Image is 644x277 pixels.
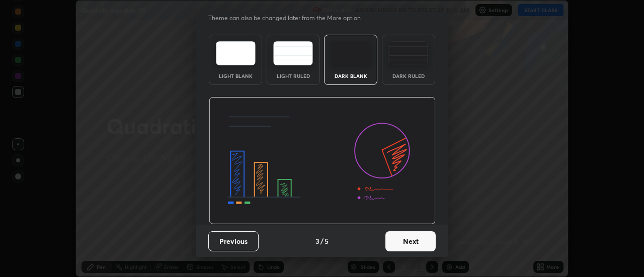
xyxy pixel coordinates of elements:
div: Dark Blank [331,73,371,78]
h4: / [320,236,324,246]
img: darkRuledTheme.de295e13.svg [388,41,428,65]
img: darkThemeBanner.d06ce4a2.svg [209,97,436,225]
button: Next [385,231,436,251]
div: Dark Ruled [388,73,429,78]
h4: 5 [325,236,329,246]
div: Light Blank [215,73,256,78]
button: Previous [208,231,259,251]
img: darkTheme.f0cc69e5.svg [331,41,371,65]
img: lightRuledTheme.5fabf969.svg [273,41,313,65]
h4: 3 [315,236,319,246]
img: lightTheme.e5ed3b09.svg [216,41,256,65]
p: Theme can also be changed later from the More option [208,14,371,23]
div: Light Ruled [273,73,313,78]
